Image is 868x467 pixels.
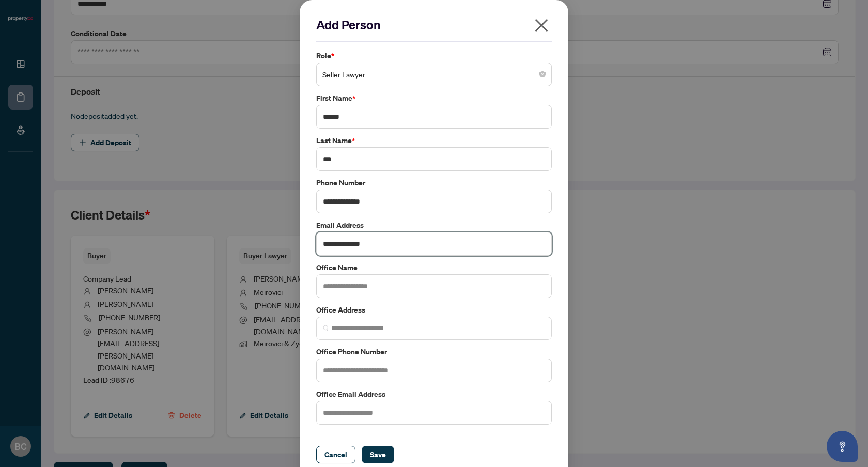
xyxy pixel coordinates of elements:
span: close [533,17,550,34]
label: Office Name [316,262,552,273]
span: Cancel [324,446,347,463]
label: Office Address [316,304,552,316]
h2: Add Person [316,17,552,33]
span: Save [370,446,386,463]
button: Open asap [827,431,858,462]
button: Save [362,446,394,463]
label: Role [316,50,552,61]
span: Seller Lawyer [322,65,546,84]
label: Email Address [316,220,552,231]
label: First Name [316,92,552,104]
span: close-circle [539,71,546,77]
label: Last Name [316,135,552,146]
button: Cancel [316,446,355,463]
label: Office Phone Number [316,346,552,357]
img: search_icon [323,325,329,331]
label: Phone Number [316,177,552,189]
label: Office Email Address [316,388,552,400]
